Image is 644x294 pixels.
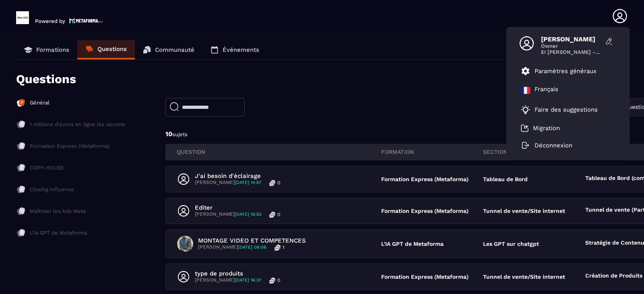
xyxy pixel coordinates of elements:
[535,106,598,113] p: Faire des suggestions
[195,172,280,180] p: J'ai besoin d'éclairage
[535,142,572,149] p: Déconnexion
[36,46,69,53] p: Formations
[135,40,202,59] a: Communauté
[277,180,280,186] p: 0
[541,43,601,49] span: Owner
[198,237,306,244] p: MONTAGE VIDEO ET COMPETENCES
[521,66,597,76] a: Paramètres généraux
[238,245,266,250] span: [DATE] 08:06
[235,212,261,217] span: [DATE] 10:53
[30,121,125,128] p: 1 millions d'euros en ligne les secrets
[195,180,261,186] p: [PERSON_NAME]
[16,141,26,151] img: formation-icon-inac.db86bb20.svg
[77,40,135,59] a: Questions
[30,229,87,237] p: L'IA GPT de Metaforma
[381,148,483,155] p: FORMATION
[30,164,64,171] p: COPY-HOUSE
[381,274,475,280] p: Formation Express (Metaforma)
[381,241,475,247] p: L'IA GPT de Metaforma
[16,206,26,216] img: formation-icon-inac.db86bb20.svg
[16,98,26,108] img: formation-icon-active.2ea72e5a.svg
[277,277,280,284] p: 0
[535,86,558,95] p: Français
[521,124,560,132] a: Migration
[235,278,261,283] span: [DATE] 16:37
[195,270,280,277] p: type de produits
[483,176,528,182] p: Tableau de Bord
[16,72,76,86] p: Questions
[235,180,261,185] span: [DATE] 14:57
[195,277,261,284] p: [PERSON_NAME]
[195,204,280,211] p: Editer
[223,46,259,53] p: Événements
[177,148,381,155] p: QUESTION
[541,35,601,43] span: [PERSON_NAME]
[16,11,29,24] img: logo-branding
[521,105,605,114] a: Faire des suggestions
[97,45,127,53] p: Questions
[202,40,267,59] a: Événements
[35,18,65,24] p: Powered by
[277,211,280,218] p: 0
[172,131,188,137] span: sujets
[535,67,597,75] p: Paramètres généraux
[533,125,560,132] p: Migration
[541,49,601,55] span: EI [PERSON_NAME] - Slow-CEO
[30,143,110,150] p: Formation Express (Metaforma)
[30,186,74,193] p: Closing Influence
[283,244,285,251] p: 1
[16,185,26,194] img: formation-icon-inac.db86bb20.svg
[195,211,261,218] p: [PERSON_NAME]
[483,274,565,280] p: Tunnel de vente/Site internet
[198,244,266,251] p: [PERSON_NAME]
[381,208,475,214] p: Formation Express (Metaforma)
[16,163,26,173] img: formation-icon-inac.db86bb20.svg
[30,99,50,106] p: Général
[381,176,475,182] p: Formation Express (Metaforma)
[16,228,26,238] img: formation-icon-inac.db86bb20.svg
[30,208,86,215] p: Maîtriser les Ads Meta
[155,46,194,53] p: Communauté
[16,120,26,129] img: formation-icon-inac.db86bb20.svg
[16,40,77,59] a: Formations
[483,241,539,247] p: Les GPT sur chatgpt
[483,208,565,214] p: Tunnel de vente/Site internet
[483,148,585,155] p: section
[69,17,103,24] img: logo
